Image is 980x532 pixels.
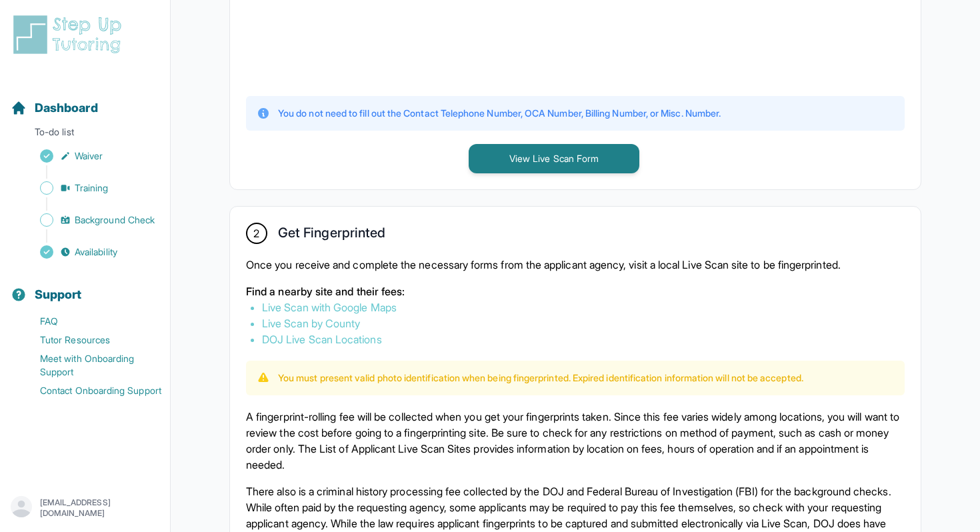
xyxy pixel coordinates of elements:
[11,99,98,117] a: Dashboard
[253,225,259,241] span: 2
[262,301,397,314] a: Live Scan with Google Maps
[11,179,170,197] a: Training
[11,349,170,381] a: Meet with Onboarding Support
[262,333,382,346] a: DOJ Live Scan Locations
[11,312,170,331] a: FAQ
[75,213,155,227] span: Background Check
[278,371,803,385] p: You must present valid photo identification when being fingerprinted. Expired identification info...
[246,409,905,473] p: A fingerprint-rolling fee will be collected when you get your fingerprints taken. Since this fee ...
[5,264,165,309] button: Support
[278,107,721,120] p: You do not need to fill out the Contact Telephone Number, OCA Number, Billing Number, or Misc. Nu...
[469,144,639,173] button: View Live Scan Form
[11,243,170,261] a: Availability
[11,331,170,349] a: Tutor Resources
[11,381,170,400] a: Contact Onboarding Support
[11,13,129,56] img: logo
[75,149,103,163] span: Waiver
[246,283,905,299] p: Find a nearby site and their fees:
[11,211,170,229] a: Background Check
[35,285,82,304] span: Support
[11,496,159,520] button: [EMAIL_ADDRESS][DOMAIN_NAME]
[40,497,159,519] p: [EMAIL_ADDRESS][DOMAIN_NAME]
[5,125,165,144] p: To-do list
[75,181,109,195] span: Training
[11,147,170,165] a: Waiver
[35,99,98,117] span: Dashboard
[469,151,639,165] a: View Live Scan Form
[246,257,905,273] p: Once you receive and complete the necessary forms from the applicant agency, visit a local Live S...
[75,245,117,259] span: Availability
[262,317,360,330] a: Live Scan by County
[5,77,165,123] button: Dashboard
[278,225,385,246] h2: Get Fingerprinted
